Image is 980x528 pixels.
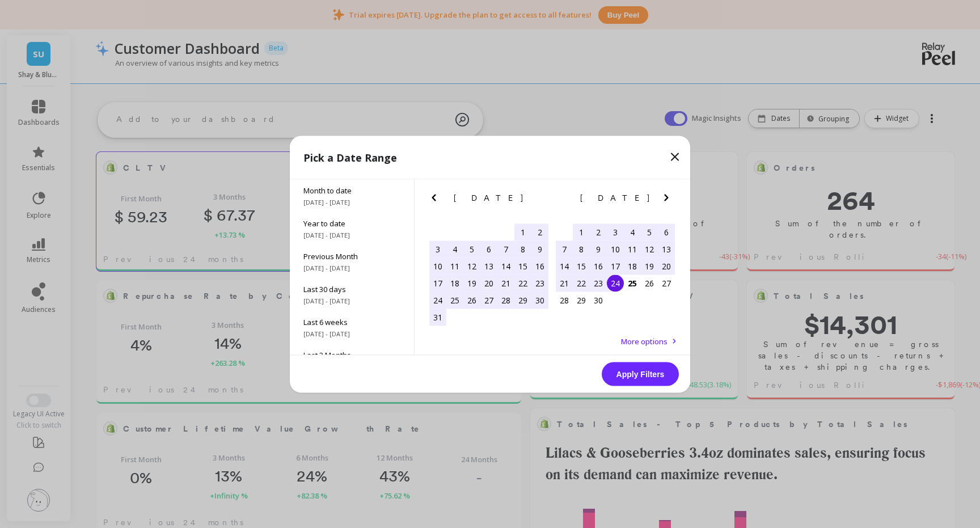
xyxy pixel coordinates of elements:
span: Month to date [303,185,400,195]
div: Choose Sunday, August 24th, 2025 [429,292,446,309]
div: Choose Friday, August 29th, 2025 [514,292,531,309]
div: Choose Saturday, September 20th, 2025 [658,257,675,274]
div: Choose Tuesday, August 5th, 2025 [463,240,480,257]
div: Choose Wednesday, September 10th, 2025 [607,240,624,257]
div: Choose Friday, September 26th, 2025 [641,274,658,292]
div: month 2025-08 [429,223,548,326]
div: Choose Sunday, September 7th, 2025 [556,240,573,257]
div: Choose Monday, August 11th, 2025 [446,257,463,274]
div: Choose Tuesday, September 16th, 2025 [590,257,607,274]
span: [DATE] - [DATE] [303,263,400,272]
div: Choose Thursday, August 21st, 2025 [497,274,514,292]
div: Choose Monday, September 15th, 2025 [573,257,590,274]
div: Choose Saturday, August 23rd, 2025 [531,274,548,292]
div: Choose Thursday, August 14th, 2025 [497,257,514,274]
span: Last 3 Months [303,349,400,360]
div: Choose Saturday, August 9th, 2025 [531,240,548,257]
div: Choose Sunday, August 31st, 2025 [429,309,446,326]
div: Choose Friday, September 19th, 2025 [641,257,658,274]
span: [DATE] - [DATE] [303,329,400,338]
div: Choose Thursday, August 28th, 2025 [497,292,514,309]
div: Choose Wednesday, August 6th, 2025 [480,240,497,257]
div: Choose Tuesday, September 30th, 2025 [590,292,607,309]
div: Choose Wednesday, September 3rd, 2025 [607,223,624,240]
button: Apply Filters [602,362,679,386]
div: Choose Sunday, September 28th, 2025 [556,292,573,309]
span: [DATE] [580,193,651,202]
div: Choose Wednesday, August 13th, 2025 [480,257,497,274]
div: Choose Monday, September 22nd, 2025 [573,274,590,292]
div: Choose Tuesday, August 19th, 2025 [463,274,480,292]
div: Choose Friday, September 5th, 2025 [641,223,658,240]
span: [DATE] [454,193,525,202]
div: Choose Thursday, September 11th, 2025 [624,240,641,257]
div: Choose Saturday, August 16th, 2025 [531,257,548,274]
div: Choose Friday, August 1st, 2025 [514,223,531,240]
div: Choose Saturday, August 30th, 2025 [531,292,548,309]
div: Choose Monday, August 25th, 2025 [446,292,463,309]
p: Pick a Date Range [303,149,397,165]
div: Choose Saturday, September 6th, 2025 [658,223,675,240]
button: Next Month [533,191,551,209]
button: Previous Month [427,191,445,209]
div: Choose Saturday, August 2nd, 2025 [531,223,548,240]
div: Choose Tuesday, September 2nd, 2025 [590,223,607,240]
div: Choose Monday, September 1st, 2025 [573,223,590,240]
div: Choose Thursday, September 18th, 2025 [624,257,641,274]
div: Choose Monday, September 8th, 2025 [573,240,590,257]
div: Choose Friday, August 8th, 2025 [514,240,531,257]
div: Choose Monday, August 18th, 2025 [446,274,463,292]
div: Choose Friday, August 15th, 2025 [514,257,531,274]
span: Previous Month [303,251,400,261]
div: Choose Tuesday, September 9th, 2025 [590,240,607,257]
div: Choose Thursday, September 4th, 2025 [624,223,641,240]
span: Last 30 days [303,284,400,294]
div: Choose Tuesday, August 26th, 2025 [463,292,480,309]
div: Choose Sunday, September 14th, 2025 [556,257,573,274]
span: [DATE] - [DATE] [303,296,400,305]
div: Choose Tuesday, September 23rd, 2025 [590,274,607,292]
span: More options [621,336,668,346]
div: Choose Wednesday, August 27th, 2025 [480,292,497,309]
span: Year to date [303,218,400,228]
div: Choose Monday, August 4th, 2025 [446,240,463,257]
div: Choose Thursday, August 7th, 2025 [497,240,514,257]
div: Choose Friday, September 12th, 2025 [641,240,658,257]
span: [DATE] - [DATE] [303,230,400,239]
div: month 2025-09 [556,223,675,309]
div: Choose Friday, August 22nd, 2025 [514,274,531,292]
div: Choose Saturday, September 27th, 2025 [658,274,675,292]
button: Previous Month [554,191,572,209]
span: [DATE] - [DATE] [303,197,400,206]
div: Choose Wednesday, August 20th, 2025 [480,274,497,292]
div: Choose Wednesday, September 17th, 2025 [607,257,624,274]
div: Choose Sunday, August 10th, 2025 [429,257,446,274]
span: Last 6 weeks [303,316,400,327]
div: Choose Sunday, September 21st, 2025 [556,274,573,292]
button: Next Month [660,191,678,209]
div: Choose Tuesday, August 12th, 2025 [463,257,480,274]
div: Choose Monday, September 29th, 2025 [573,292,590,309]
div: Choose Saturday, September 13th, 2025 [658,240,675,257]
div: Choose Sunday, August 3rd, 2025 [429,240,446,257]
div: Choose Wednesday, September 24th, 2025 [607,274,624,292]
div: Choose Thursday, September 25th, 2025 [624,274,641,292]
div: Choose Sunday, August 17th, 2025 [429,274,446,292]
